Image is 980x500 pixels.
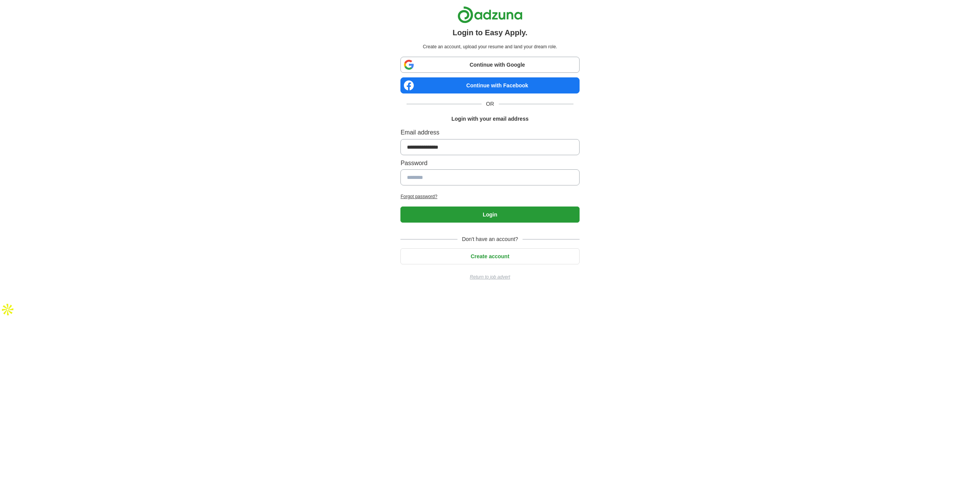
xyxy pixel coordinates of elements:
[400,158,579,168] label: Password
[482,100,499,108] span: OR
[451,115,528,123] h1: Login with your email address
[400,77,579,93] a: Continue with Facebook
[457,6,523,23] img: Adzuna logo
[400,128,579,138] label: Email address
[400,57,579,73] a: Continue with Google
[400,193,579,200] a: Forgot password?
[400,274,579,281] a: Return to job advert
[400,253,579,259] a: Create account
[452,26,528,39] h1: Login to Easy Apply.
[457,235,523,243] span: Don't have an account?
[400,248,579,264] button: Create account
[402,43,578,51] p: Create an account, upload your resume and land your dream role.
[400,207,579,223] button: Login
